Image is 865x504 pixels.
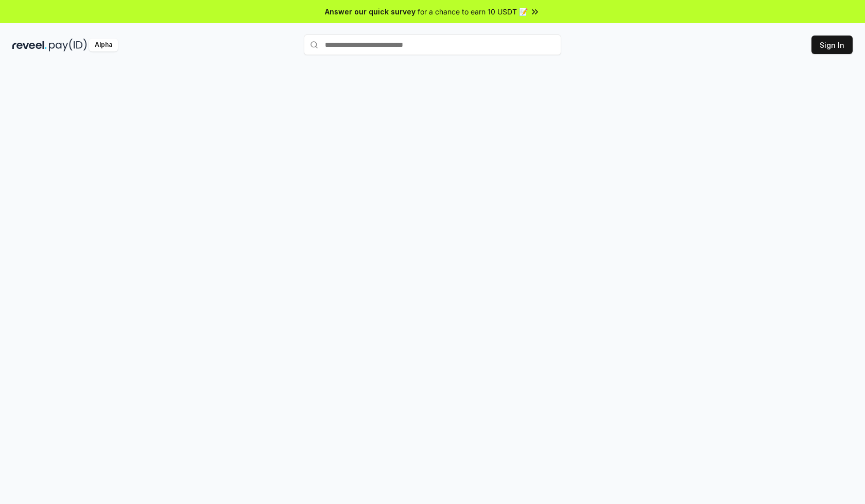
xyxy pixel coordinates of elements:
[811,36,853,54] button: Sign In
[89,39,118,51] div: Alpha
[418,6,528,17] span: for a chance to earn 10 USDT 📝
[49,39,87,51] img: pay_id
[325,6,416,17] span: Answer our quick survey
[12,39,47,51] img: reveel_dark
